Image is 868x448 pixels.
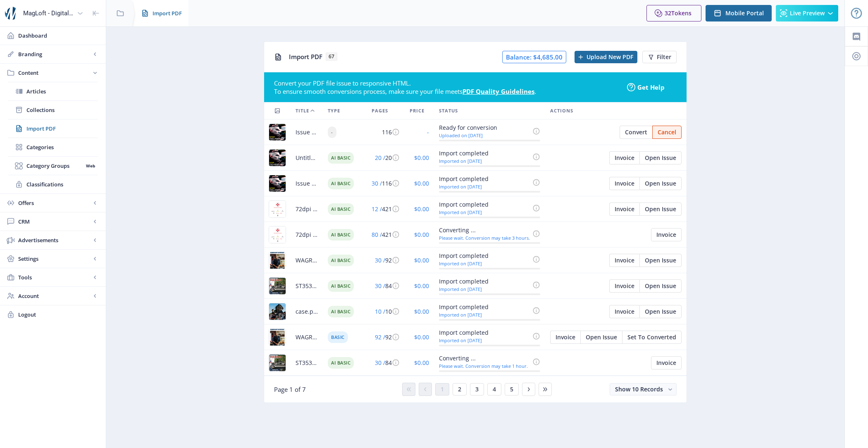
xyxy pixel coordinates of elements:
span: 5 [510,386,513,393]
a: Import PDF [8,119,98,138]
div: Converting ... [439,353,530,363]
button: 4 [487,383,501,396]
div: Converting ... [439,225,530,235]
span: Issue 2_single pages.pdf [296,179,318,188]
span: Categories [26,143,98,151]
button: Invoice [609,279,639,293]
span: 30 / [372,179,382,187]
span: $0.00 [414,231,429,238]
div: Import completed [439,200,530,210]
button: Invoice [651,356,682,369]
a: Edit page [609,153,639,161]
span: Content [18,69,91,77]
span: Invoice [556,334,575,341]
span: case.pdf [296,307,318,317]
span: Category Groups [26,162,83,170]
span: 30 / [375,359,385,367]
span: Type [328,106,340,116]
button: Invoice [609,305,639,318]
div: Ready for conversion [439,123,530,133]
span: 1 [441,386,444,393]
div: Import completed [439,276,530,286]
span: Invoice [615,257,634,264]
button: Set To Converted [622,331,682,344]
span: Collections [26,106,98,114]
button: Invoice [609,177,639,190]
div: Imported on [DATE] [439,158,530,164]
a: Edit page [580,332,622,340]
span: Invoice [656,360,676,366]
a: Articles [8,82,98,100]
span: AI Basic [328,203,354,215]
button: 5 [505,383,519,396]
span: 72dpi Comp Malta Opus Full.pdf [296,204,318,214]
span: WAGROWER_Spring_FINAL_25_LR (1).pdf [296,332,318,342]
div: Imported on [DATE] [439,184,530,189]
div: 116 [372,127,400,137]
span: ST353 [GEOGRAPHIC_DATA] v4 Final-WEB.pdf [296,281,318,291]
span: Open Issue [645,283,676,289]
div: Please wait. Conversion may take 3 hours. [439,235,530,241]
button: Show 10 Records [610,383,677,396]
div: 421 [372,230,400,240]
span: 80 / [372,231,382,238]
div: 84 [372,358,400,368]
a: Edit page [651,230,682,238]
span: $0.00 [414,205,429,213]
span: 2 [458,386,461,393]
span: 4 [493,386,496,393]
span: AI Basic [328,255,354,266]
span: AI Basic [328,152,354,164]
span: Offers [18,199,91,207]
button: Cancel [652,126,682,139]
div: To ensure smooth conversions process, make sure your file meets . [274,87,621,95]
button: Open Issue [639,151,682,164]
span: Balance: $4,685.00 [502,51,566,63]
span: Set To Converted [627,334,676,341]
div: Imported on [DATE] [439,338,530,343]
div: Imported on [DATE] [439,210,530,215]
div: Import completed [439,328,530,338]
div: 10 [372,307,400,317]
div: Imported on [DATE] [439,286,530,292]
span: Pages [372,106,388,116]
span: Tools [18,273,91,281]
span: Convert [625,129,647,136]
span: Invoice [615,155,634,161]
a: Edit page [620,127,652,135]
span: AI Basic [328,229,354,241]
a: Edit page [550,332,580,340]
span: Title [296,106,309,116]
span: Issue 2_single pages.pdf [296,127,318,137]
span: CRM [18,217,91,226]
span: Status [439,106,458,116]
span: Branding [18,50,91,58]
a: Edit page [639,179,682,186]
span: $0.00 [414,333,429,341]
div: Import completed [439,251,530,261]
span: Upload New PDF [587,54,633,60]
span: Invoice [656,231,676,238]
a: Edit page [609,281,639,289]
img: f8b1e597-0d8d-43d0-9350-3872a4a6ef8f.jpg [269,303,286,320]
span: Classifications [26,180,98,188]
a: PDF Quality Guidelines [463,87,534,95]
a: Edit page [609,204,639,212]
span: $0.00 [414,359,429,367]
img: 2751f09d-4441-4728-b896-b69b3f15b106.jpg [269,201,286,217]
img: 2b953b81-8ef2-4526-9db5-d76aa5a3b0e1.jpg [269,252,286,269]
span: Open Issue [586,334,617,341]
button: Open Issue [639,177,682,190]
button: Upload New PDF [575,51,637,63]
span: AI Basic [328,178,354,189]
span: Open Issue [645,180,676,187]
span: $0.00 [414,307,429,315]
button: Open Issue [639,305,682,318]
span: Invoice [615,308,634,315]
div: 421 [372,204,400,214]
button: Invoice [651,228,682,241]
div: 92 [372,255,400,265]
div: Uploaded on [DATE] [439,133,530,138]
a: Edit page [651,358,682,366]
a: Edit page [639,255,682,263]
